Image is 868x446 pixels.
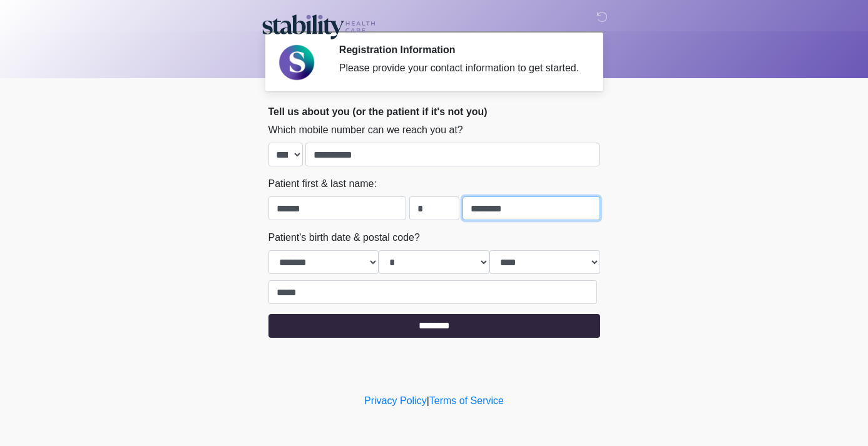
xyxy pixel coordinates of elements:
[256,9,381,41] img: Stability Healthcare Logo
[268,106,600,118] h2: Tell us about you (or the patient if it's not you)
[278,44,315,81] img: Agent Avatar
[364,395,427,406] a: Privacy Policy
[268,230,420,245] label: Patient's birth date & postal code?
[268,123,463,138] label: Which mobile number can we reach you at?
[427,395,429,406] a: |
[268,176,377,191] label: Patient first & last name:
[339,61,581,76] div: Please provide your contact information to get started.
[429,395,504,406] a: Terms of Service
